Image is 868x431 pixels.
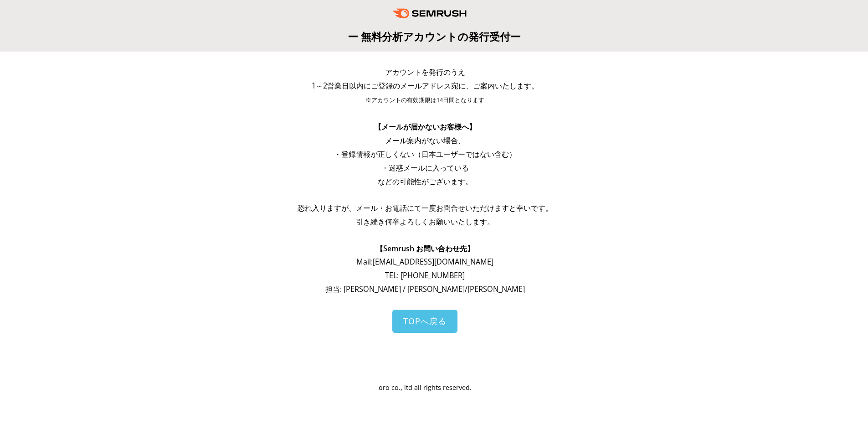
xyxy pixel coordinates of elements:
a: TOPへ戻る [392,310,457,333]
span: 恐れ入りますが、メール・お電話にて一度お問合せいただけますと幸いです。 [298,203,553,213]
span: oro co., ltd all rights reserved. [379,383,472,392]
span: TEL: [PHONE_NUMBER] [385,270,465,280]
span: 【メールが届かないお客様へ】 [374,122,476,132]
span: TOPへ戻る [403,316,447,327]
span: ・迷惑メールに入っている [381,163,469,173]
span: などの可能性がございます。 [378,177,473,187]
span: ・登録情報が正しくない（日本ユーザーではない含む） [334,149,516,159]
span: 引き続き何卒よろしくお願いいたします。 [356,217,494,227]
span: メール案内がない場合、 [385,135,465,145]
span: 1～2営業日以内にご登録のメールアドレス宛に、ご案内いたします。 [312,81,539,91]
span: 担当: [PERSON_NAME] / [PERSON_NAME]/[PERSON_NAME] [325,284,525,294]
span: 【Semrush お問い合わせ先】 [376,244,474,254]
span: ※アカウントの有効期限は14日間となります [365,96,484,104]
span: アカウントを発行のうえ [385,67,465,77]
span: ー 無料分析アカウントの発行受付ー [348,29,521,44]
span: Mail: [EMAIL_ADDRESS][DOMAIN_NAME] [356,257,493,267]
